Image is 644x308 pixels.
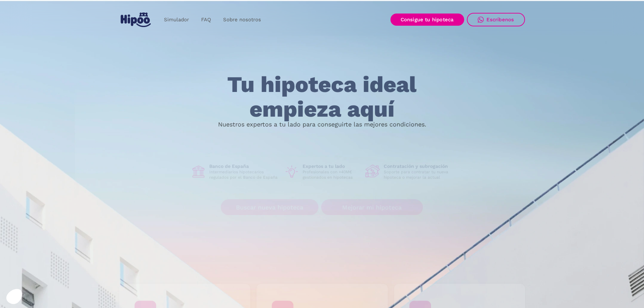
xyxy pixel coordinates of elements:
[221,199,318,215] a: Buscar nueva hipoteca
[194,72,450,121] h1: Tu hipoteca ideal empieza aquí
[384,163,453,169] h1: Contratación y subrogación
[303,169,360,180] p: Profesionales con +40M€ gestionados en hipotecas
[321,199,423,215] a: Mejorar mi hipoteca
[384,169,453,180] p: Soporte para contratar tu nueva hipoteca o mejorar la actual
[158,13,195,26] a: Simulador
[209,169,279,180] p: Intermediarios hipotecarios regulados por el Banco de España
[486,17,514,23] div: Escríbenos
[209,163,279,169] h1: Banco de España
[218,122,426,127] p: Nuestros expertos a tu lado para conseguirte las mejores condiciones.
[217,13,267,26] a: Sobre nosotros
[390,14,464,26] a: Consigue tu hipoteca
[119,10,152,30] a: home
[467,13,525,26] a: Escríbenos
[303,163,360,169] h1: Expertos a tu lado
[195,13,217,26] a: FAQ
